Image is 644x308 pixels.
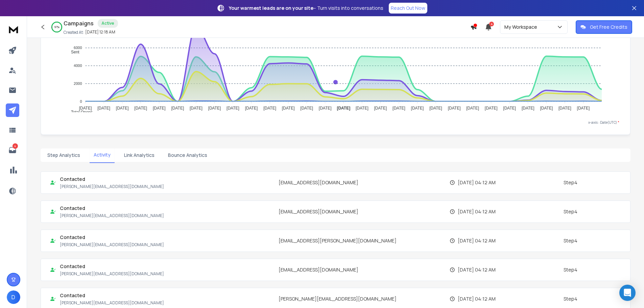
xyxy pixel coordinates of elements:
p: [PERSON_NAME][EMAIL_ADDRESS][DOMAIN_NAME] [60,271,164,277]
tspan: [DATE] [171,106,184,111]
button: Step Analytics [43,148,84,163]
p: [EMAIL_ADDRESS][DOMAIN_NAME] [279,179,358,186]
div: Active [98,19,118,28]
h1: Contacted [60,292,164,299]
tspan: [DATE] [466,106,479,111]
tspan: [DATE] [540,106,553,111]
p: [DATE] 04:12 AM [458,295,496,302]
h1: Contacted [60,205,164,212]
p: Reach Out Now [391,5,425,11]
p: [PERSON_NAME][EMAIL_ADDRESS][DOMAIN_NAME] [279,295,397,302]
tspan: [DATE] [190,106,202,111]
tspan: [DATE] [245,106,258,111]
tspan: [DATE] [282,106,295,111]
p: Step 4 [564,208,577,215]
p: [PERSON_NAME][EMAIL_ADDRESS][DOMAIN_NAME] [60,184,164,189]
p: x-axis : Date(UTC) [52,120,619,125]
p: Step 4 [564,179,577,186]
tspan: [DATE] [337,106,350,111]
h1: Contacted [60,176,164,183]
button: D [7,290,20,304]
tspan: 0 [80,99,82,103]
p: [EMAIL_ADDRESS][PERSON_NAME][DOMAIN_NAME] [279,237,397,244]
button: Bounce Analytics [164,148,211,163]
button: Link Analytics [120,148,159,163]
span: Sent [66,50,79,54]
tspan: [DATE] [577,106,590,111]
tspan: [DATE] [97,106,110,111]
p: [PERSON_NAME][EMAIL_ADDRESS][DOMAIN_NAME] [60,213,164,218]
tspan: [DATE] [116,106,129,111]
tspan: [DATE] [319,106,332,111]
p: [EMAIL_ADDRESS][DOMAIN_NAME] [279,208,358,215]
tspan: [DATE] [263,106,276,111]
p: [DATE] 04:12 AM [458,237,496,244]
tspan: [DATE] [448,106,461,111]
tspan: [DATE] [208,106,221,111]
tspan: [DATE] [226,106,239,111]
tspan: [DATE] [134,106,147,111]
tspan: [DATE] [374,106,387,111]
p: [EMAIL_ADDRESS][DOMAIN_NAME] [279,266,358,273]
strong: Your warmest leads are on your site [229,5,313,11]
p: [DATE] 04:12 AM [458,179,496,186]
tspan: [DATE] [392,106,405,111]
tspan: [DATE] [356,106,368,111]
tspan: [DATE] [429,106,442,111]
p: 97 % [54,25,59,29]
tspan: 2000 [74,81,82,86]
tspan: [DATE] [153,106,166,111]
tspan: [DATE] [485,106,498,111]
p: [DATE] 04:12 AM [458,266,496,273]
a: 4 [6,143,19,157]
button: Activity [90,147,115,163]
img: logo [7,23,20,35]
p: Created At: [64,30,84,35]
tspan: 4000 [74,64,82,68]
tspan: [DATE] [558,106,571,111]
h1: Contacted [60,263,164,270]
span: 4 [489,22,494,26]
p: – Turn visits into conversations [229,5,383,11]
tspan: [DATE] [411,106,424,111]
button: Get Free Credits [576,20,632,34]
h1: Contacted [60,234,164,241]
div: Open Intercom Messenger [619,285,636,301]
p: [DATE] 04:12 AM [458,208,496,215]
tspan: [DATE] [503,106,516,111]
p: Step 4 [564,295,577,302]
tspan: [DATE] [522,106,534,111]
tspan: [DATE] [79,106,92,111]
span: Total Opens [66,110,93,115]
p: [DATE] 12:18 AM [85,29,115,35]
h1: Campaigns [64,19,94,27]
p: My Workspace [504,24,540,30]
p: Step 4 [564,266,577,273]
tspan: [DATE] [300,106,313,111]
p: 4 [13,143,18,149]
p: [PERSON_NAME][EMAIL_ADDRESS][DOMAIN_NAME] [60,300,164,306]
p: Step 4 [564,237,577,244]
tspan: 6000 [74,46,82,50]
a: Reach Out Now [389,3,427,14]
p: [PERSON_NAME][EMAIL_ADDRESS][DOMAIN_NAME] [60,242,164,247]
p: Get Free Credits [590,24,627,30]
